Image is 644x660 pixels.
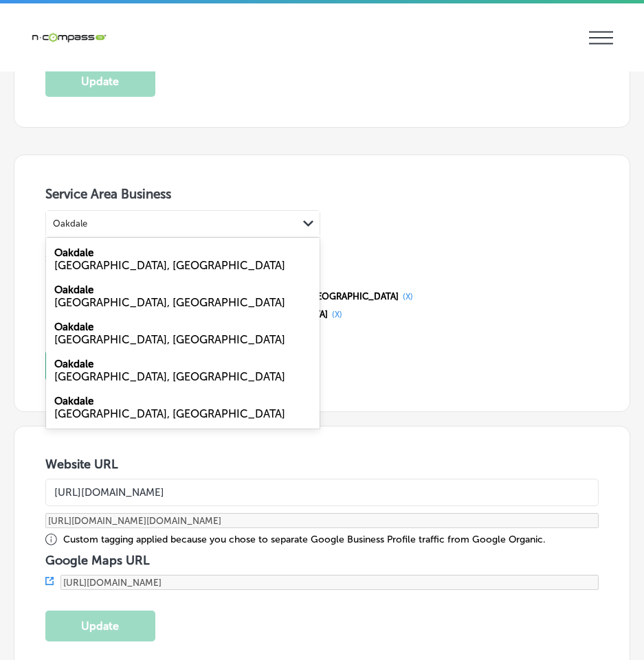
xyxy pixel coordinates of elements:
div: MN, USA [54,370,311,383]
span: [GEOGRAPHIC_DATA][PERSON_NAME], [GEOGRAPHIC_DATA] [45,273,303,284]
div: PA, USA [54,259,311,272]
div: NY, USA [54,296,311,309]
label: Oakdale [54,321,93,333]
h3: Service Area Business [45,186,599,207]
h3: Google Maps URL [45,553,599,568]
img: 660ab0bf-5cc7-4cb8-ba1c-48b5ae0f18e60NCTV_CLogo_TV_Black_-500x88.png [31,31,107,44]
label: Oakdale [54,395,93,407]
label: Oakdale [54,358,93,370]
button: Update [45,350,155,381]
span: Selected Service Area(s) [45,253,142,264]
div: Custom tagging applied because you chose to separate Google Business Profile traffic from Google ... [63,534,546,546]
label: Oakdale [54,284,93,296]
button: (X) [399,291,417,302]
div: CA, USA [54,333,311,346]
button: Update [45,611,155,641]
span: [GEOGRAPHIC_DATA][PERSON_NAME], [GEOGRAPHIC_DATA], [GEOGRAPHIC_DATA] [45,291,399,301]
label: Oakdale [54,247,93,259]
span: [GEOGRAPHIC_DATA], [GEOGRAPHIC_DATA], [GEOGRAPHIC_DATA] [45,309,328,319]
input: Add Location Website [45,479,599,506]
h3: Website URL [45,457,599,472]
button: Update [45,66,155,97]
div: TN, USA [54,407,311,420]
button: (X) [328,309,346,320]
